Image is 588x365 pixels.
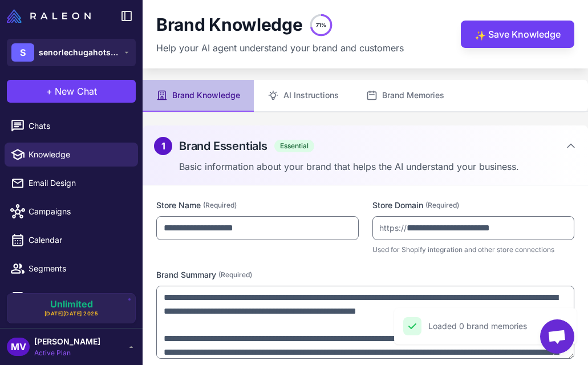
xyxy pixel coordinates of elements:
span: Unlimited [50,299,93,309]
p: Help your AI agent understand your brand and customers [156,41,404,55]
p: Basic information about your brand that helps the AI understand your business. [179,160,577,173]
span: Knowledge [29,148,129,161]
button: Brand Knowledge [143,80,254,112]
span: (Required) [425,200,459,210]
div: 1 [154,137,172,155]
label: Store Name [156,199,359,212]
span: New Chat [55,84,97,98]
text: 71% [316,22,326,28]
a: Campaigns [5,200,138,224]
button: Brand Memories [352,80,458,112]
span: (Required) [218,270,252,280]
p: Used for Shopify integration and other store connections [372,245,575,255]
button: +New Chat [7,80,136,103]
a: Knowledge [5,143,138,167]
span: ✨ [475,29,484,38]
div: Loaded 0 brand memories [428,320,527,332]
button: Close [553,317,571,335]
span: [DATE][DATE] 2025 [44,310,99,318]
img: Raleon Logo [7,9,91,23]
span: Calendar [29,234,129,246]
a: Calendar [5,228,138,252]
span: + [46,84,52,98]
span: [PERSON_NAME] [34,335,100,348]
button: AI Instructions [254,80,352,112]
label: Store Domain [372,199,575,212]
div: Open chat [540,319,574,354]
h1: Brand Knowledge [156,14,303,36]
span: Email Design [29,177,129,189]
span: Active Plan [34,348,100,358]
a: Raleon Logo [7,9,95,23]
div: S [11,43,34,62]
label: Brand Summary [156,269,574,281]
a: Chats [5,114,138,138]
span: Segments [29,262,129,275]
div: MV [7,338,30,356]
h2: Brand Essentials [179,137,267,155]
span: Campaigns [29,205,129,218]
span: Analytics [29,291,129,303]
span: Essential [274,140,314,152]
a: Segments [5,257,138,281]
button: ✨Save Knowledge [461,21,574,48]
button: Ssenorlechugahotsauce [7,39,136,66]
a: Analytics [5,285,138,309]
span: Chats [29,120,129,132]
a: Email Design [5,171,138,195]
span: (Required) [203,200,237,210]
span: senorlechugahotsauce [39,46,119,59]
